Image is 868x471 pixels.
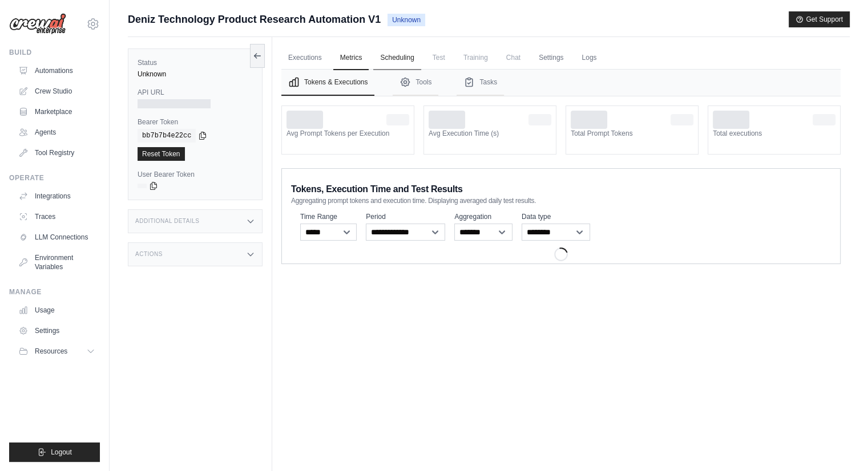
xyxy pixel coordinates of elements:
label: Bearer Token [138,117,253,127]
button: Resources [14,342,100,360]
dt: Avg Prompt Tokens per Execution [286,129,409,138]
a: Usage [14,301,100,319]
a: Settings [14,322,100,340]
span: Test [426,46,452,69]
a: Settings [532,46,570,70]
a: Logs [575,46,603,70]
div: Operate [9,173,100,182]
a: Environment Variables [14,249,100,276]
a: Crew Studio [14,82,100,100]
a: Agents [14,123,100,141]
label: Period [366,212,445,221]
div: Unknown [138,70,253,79]
a: Executions [281,46,329,70]
img: Logo [9,13,66,35]
label: Data type [522,212,590,221]
a: LLM Connections [14,228,100,246]
label: Time Range [300,212,357,221]
button: Tools [393,70,438,96]
span: Training is not available until the deployment is complete [457,46,495,69]
span: Aggregating prompt tokens and execution time. Displaying averaged daily test results. [291,196,536,205]
button: Tokens & Executions [281,70,374,96]
div: Manage [9,287,100,297]
a: Automations [14,62,100,80]
label: API URL [138,88,253,97]
button: Tasks [457,70,504,96]
a: Traces [14,208,100,226]
a: Integrations [14,187,100,205]
a: Metrics [333,46,369,70]
h3: Additional Details [135,218,199,225]
h3: Actions [135,251,163,258]
label: Status [138,58,253,67]
span: Tokens, Execution Time and Test Results [291,182,463,196]
button: Logout [9,442,100,462]
button: Get Support [789,11,850,27]
a: Tool Registry [14,144,100,162]
label: Aggregation [454,212,512,221]
span: Deniz Technology Product Research Automation V1 [128,11,381,27]
a: Reset Token [138,147,185,161]
span: Logout [51,448,72,457]
dt: Total Prompt Tokens [571,129,693,138]
span: Resources [35,347,67,356]
dt: Total executions [713,129,835,138]
nav: Tabs [281,70,841,96]
span: Unknown [387,14,425,26]
code: bb7b7b4e22cc [138,129,196,143]
div: Build [9,48,100,57]
a: Marketplace [14,103,100,121]
dt: Avg Execution Time (s) [429,129,551,138]
a: Scheduling [373,46,421,70]
span: Chat is not available until the deployment is complete [499,46,527,69]
label: User Bearer Token [138,170,253,179]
